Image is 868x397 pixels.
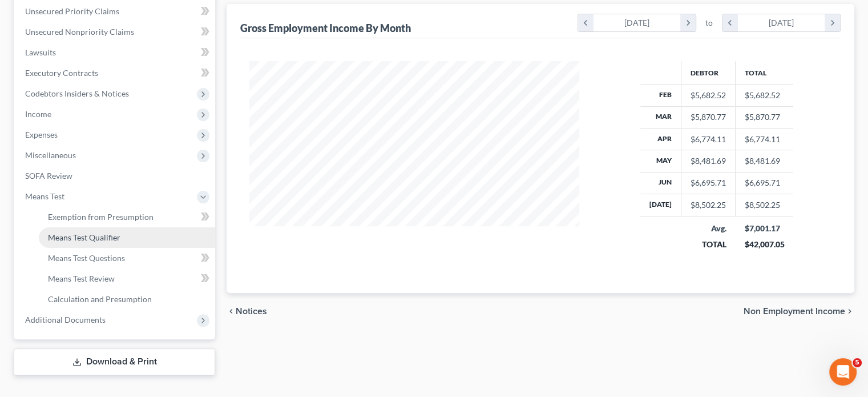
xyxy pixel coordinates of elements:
div: $6,774.11 [691,134,726,145]
th: [DATE] [640,194,681,216]
td: $6,774.11 [735,128,793,150]
i: chevron_left [722,14,738,31]
td: $5,682.52 [735,85,793,106]
button: Non Employment Income chevron_right [744,307,854,316]
a: Means Test Review [39,268,215,289]
div: $8,502.25 [691,199,726,211]
div: $5,682.52 [691,90,726,101]
div: $8,481.69 [691,155,726,167]
iframe: Intercom live chat [829,358,857,386]
th: Mar [640,106,681,128]
th: Apr [640,128,681,150]
span: Means Test [25,191,64,201]
div: $6,695.71 [691,177,726,189]
span: Additional Documents [25,315,106,324]
span: SOFA Review [25,171,72,181]
th: Total [735,61,793,84]
span: Codebtors Insiders & Notices [25,89,129,98]
a: SOFA Review [16,166,215,186]
span: Means Test Review [48,274,115,283]
th: Jun [640,172,681,194]
a: Means Test Questions [39,248,215,268]
th: May [640,150,681,172]
td: $5,870.77 [735,106,793,128]
span: Executory Contracts [25,68,98,78]
span: Means Test Questions [48,253,125,263]
div: [DATE] [594,14,681,31]
span: Notices [236,307,267,316]
td: $8,481.69 [735,150,793,172]
div: Gross Employment Income By Month [240,21,411,35]
i: chevron_left [578,14,594,31]
i: chevron_right [825,14,840,31]
i: chevron_left [227,307,236,316]
a: Exemption from Presumption [39,207,215,227]
a: Unsecured Priority Claims [16,1,215,22]
a: Unsecured Nonpriority Claims [16,22,215,42]
span: Exemption from Presumption [48,212,154,222]
th: Feb [640,85,681,106]
td: $6,695.71 [735,172,793,194]
a: Executory Contracts [16,63,215,83]
button: chevron_left Notices [227,307,267,316]
span: Unsecured Nonpriority Claims [25,27,134,37]
a: Means Test Qualifier [39,227,215,248]
i: chevron_right [845,307,854,316]
div: Avg. [690,223,726,234]
span: Calculation and Presumption [48,294,152,304]
span: Expenses [25,130,58,139]
span: Income [25,109,51,119]
div: TOTAL [690,239,726,250]
div: $5,870.77 [691,111,726,123]
div: $42,007.05 [744,239,784,250]
span: Non Employment Income [744,307,845,316]
a: Calculation and Presumption [39,289,215,310]
span: Miscellaneous [25,150,76,160]
a: Download & Print [14,348,215,375]
div: [DATE] [738,14,825,31]
span: 5 [853,358,862,367]
th: Debtor [681,61,735,84]
span: Means Test Qualifier [48,232,120,242]
i: chevron_right [680,14,696,31]
td: $8,502.25 [735,194,793,216]
a: Lawsuits [16,42,215,63]
span: Lawsuits [25,47,56,57]
span: Unsecured Priority Claims [25,6,119,16]
span: to [705,17,713,29]
div: $7,001.17 [744,223,784,234]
